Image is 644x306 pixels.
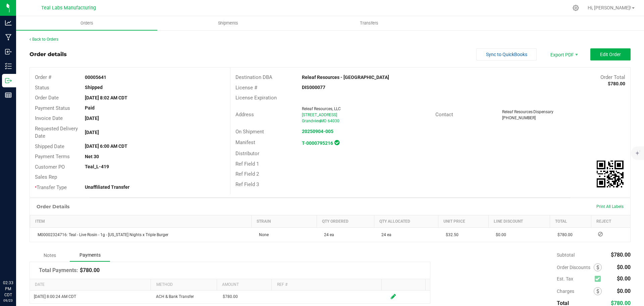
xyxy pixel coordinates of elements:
th: Total [550,215,591,228]
span: [PHONE_NUMBER] [502,116,536,120]
a: T-0000795216 [302,140,333,146]
span: Ref Field 3 [235,181,259,187]
th: Amount [217,279,272,291]
a: Shipments [157,16,299,30]
span: Transfer Type [35,184,67,190]
span: Subtotal [557,252,575,258]
span: $0.00 [617,275,631,282]
iframe: Resource center unread badge [20,251,28,259]
div: Payments [70,249,110,262]
span: $780.00 [554,232,573,237]
span: Distributor [235,150,259,157]
span: Charges [557,289,594,294]
span: 24 ea [321,232,334,237]
li: Export PDF [543,48,584,60]
span: $780.00 [611,252,631,258]
span: Order Date [35,95,59,101]
div: Notes [30,249,70,261]
span: 24 ea [378,232,391,237]
span: In Sync [334,139,339,146]
span: Releaf Resources, LLC [302,106,341,111]
td: $780.00 [219,291,274,303]
span: Calculate excise tax [595,274,604,283]
div: Order details [30,50,67,58]
span: Teal Labs Manufacturing [41,5,96,11]
span: Order Total [600,74,625,80]
span: Reject Inventory [595,232,605,236]
span: MO [320,119,326,123]
strong: Teal_L-419 [85,164,109,169]
h1: Order Details [37,204,69,209]
span: M00002324716: Teal - Live Rosin - 1g - [US_STATE] Nights x Triple Burger [34,232,168,237]
strong: [DATE] 6:00 AM CDT [85,143,127,149]
inline-svg: Reports [5,92,12,98]
span: , [320,119,320,123]
th: Reject [591,215,630,228]
span: License # [235,85,257,91]
span: [STREET_ADDRESS] [302,113,337,117]
th: Unit Price [438,215,488,228]
span: Print All Labels [596,204,624,209]
span: Est. Tax [557,276,592,281]
td: ACH & Bank Transfer [152,291,219,303]
strong: Paid [85,105,95,111]
span: Order Discounts [557,265,594,270]
a: Orders [16,16,157,30]
span: None [256,232,269,237]
iframe: Resource center [7,252,27,272]
span: Status [35,85,49,91]
button: Edit Order [590,48,631,60]
strong: DIS000077 [302,85,325,90]
span: Sync to QuickBooks [486,52,527,57]
span: $0.00 [617,288,631,294]
span: Invoice Date [35,115,63,121]
th: Strain [252,215,317,228]
strong: [DATE] [85,116,99,121]
th: Method [151,279,216,291]
qrcode: 00005641 [597,161,624,187]
strong: 00005641 [85,75,106,80]
p: 09/23 [3,298,13,303]
span: Edit Order [600,52,621,57]
span: Sales Rep [35,174,57,180]
th: Qty Allocated [374,215,438,228]
strong: Releaf Resources - [GEOGRAPHIC_DATA] [302,75,389,80]
a: Back to Orders [30,37,58,42]
strong: Net 30 [85,154,99,159]
strong: Unaffiliated Transfer [85,184,129,190]
span: Releaf Resources [502,110,533,114]
inline-svg: Analytics [5,19,12,26]
span: $0.00 [492,232,506,237]
inline-svg: Outbound [5,77,12,84]
th: Date [30,279,151,291]
th: Line Discount [488,215,550,228]
td: [DATE] 8:00:24 AM CDT [30,291,152,303]
span: Ref Field 2 [235,171,259,177]
a: 20250904-005 [302,129,333,134]
span: Customer PO [35,164,65,170]
h1: Total Payments: [39,267,78,274]
span: Transfers [351,20,387,26]
span: Destination DBA [235,74,272,80]
span: Ref Field 1 [235,161,259,167]
strong: Shipped [85,85,103,90]
span: 64030 [328,119,339,123]
span: Shipped Date [35,143,64,149]
strong: [DATE] 8:02 AM CDT [85,95,127,100]
span: On Shipment [235,129,264,135]
p: $780.00 [80,267,100,274]
a: Transfers [299,16,440,30]
span: Address [235,112,254,118]
span: Shipments [209,20,247,26]
th: Ref # [271,279,381,291]
th: Item [30,215,252,228]
strong: $780.00 [608,81,625,86]
span: Payment Status [35,105,70,111]
inline-svg: Inventory [5,63,12,70]
inline-svg: Manufacturing [5,34,12,41]
span: Contact [435,112,453,118]
th: Qty Ordered [317,215,374,228]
